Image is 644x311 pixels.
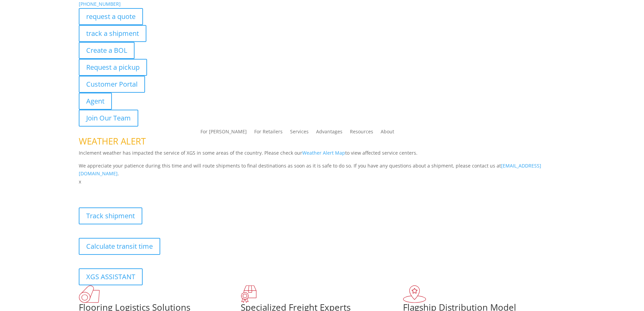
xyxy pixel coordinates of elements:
a: Create a BOL [79,42,135,59]
a: Track shipment [79,207,142,224]
a: For Retailers [254,129,283,137]
a: Advantages [316,129,342,137]
p: We appreciate your patience during this time and will route shipments to final destinations as so... [79,162,566,178]
span: WEATHER ALERT [79,135,146,147]
img: xgs-icon-total-supply-chain-intelligence-red [79,285,100,303]
p: x [79,178,566,186]
a: For [PERSON_NAME] [200,129,247,137]
a: Services [290,129,309,137]
b: Visibility, transparency, and control for your entire supply chain. [79,187,230,193]
a: track a shipment [79,25,146,42]
a: request a quote [79,8,143,25]
a: Calculate transit time [79,238,160,255]
p: Inclement weather has impacted the service of XGS in some areas of the country. Please check our ... [79,149,566,162]
a: Request a pickup [79,59,147,76]
a: About [381,129,394,137]
img: xgs-icon-focused-on-flooring-red [241,285,257,303]
a: [PHONE_NUMBER] [79,1,121,7]
a: Resources [350,129,373,137]
a: Join Our Team [79,110,138,127]
a: Agent [79,93,112,110]
a: Weather Alert Map [302,150,345,156]
img: xgs-icon-flagship-distribution-model-red [403,285,426,303]
a: Customer Portal [79,76,145,93]
a: XGS ASSISTANT [79,268,143,285]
